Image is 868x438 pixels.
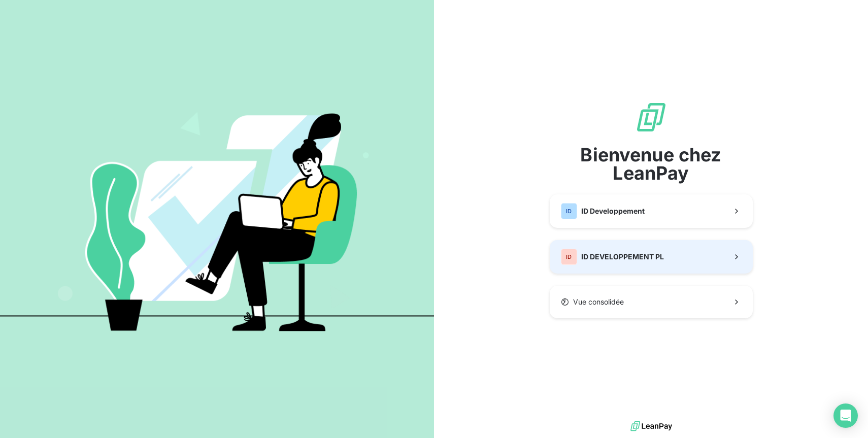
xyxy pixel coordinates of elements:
button: IDID Developpement [550,194,753,228]
img: logo [630,419,672,434]
img: logo sigle [635,101,667,133]
button: Vue consolidée [550,286,753,318]
span: Vue consolidée [573,297,624,307]
span: Bienvenue chez LeanPay [550,146,753,182]
span: ID Developpement [581,206,645,216]
div: ID [561,249,577,265]
div: ID [561,203,577,219]
div: Open Intercom Messenger [833,403,858,428]
span: ID DEVELOPPEMENT PL [581,252,664,262]
button: IDID DEVELOPPEMENT PL [550,240,753,274]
